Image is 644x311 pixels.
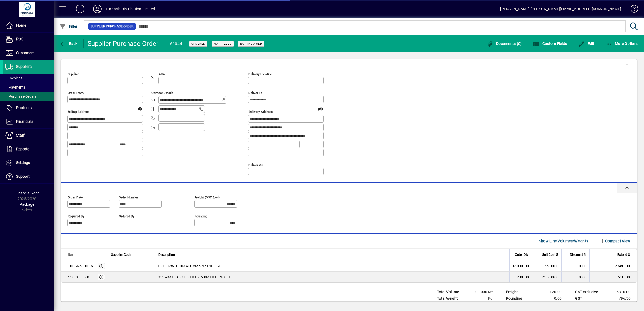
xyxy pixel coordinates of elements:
mat-label: Order from [68,91,84,95]
span: Discount % [570,252,586,258]
a: Knowledge Base [626,1,637,19]
td: 0.00 [536,295,568,302]
span: Custom Fields [533,41,567,46]
a: Support [3,170,54,183]
td: 26.0000 [532,261,561,272]
div: #1044 [169,40,182,48]
a: View on map [316,104,325,113]
span: Support [16,174,30,179]
span: Extend $ [617,252,630,258]
mat-label: Supplier [68,72,79,76]
span: Home [16,23,26,27]
a: View on map [136,104,144,113]
label: Show Line Volumes/Weights [538,238,588,244]
span: Filter [60,24,78,29]
mat-label: Deliver via [248,163,263,167]
a: Staff [3,129,54,142]
span: Back [60,41,78,46]
span: More Options [606,41,639,46]
span: Supplier Code [111,252,131,258]
td: 120.00 [536,289,568,295]
mat-label: Deliver To [248,91,262,95]
a: Products [3,101,54,115]
td: Kg [467,295,499,302]
a: POS [3,33,54,46]
span: Settings [16,160,30,165]
button: Edit [577,39,596,48]
div: 100SN6.100.6 [68,263,93,269]
button: Filter [58,22,79,31]
a: Purchase Orders [3,92,54,101]
span: Invoices [5,76,22,80]
span: Products [16,106,32,110]
div: 550.315.5-8 [68,274,89,280]
td: Total Volume [434,289,467,295]
a: Invoices [3,74,54,83]
td: 255.0000 [532,272,561,282]
mat-label: Freight (GST excl) [195,195,220,199]
td: 796.50 [605,295,637,302]
a: Settings [3,156,54,170]
span: Staff [16,133,25,137]
mat-label: Rounding [195,214,207,218]
mat-label: Ordered by [119,214,134,218]
mat-label: Delivery Location [248,72,272,76]
span: Purchase Orders [5,94,37,99]
span: Financial Year [15,191,39,195]
td: 180.0000 [509,261,532,272]
td: GST [572,295,605,302]
td: 0.0000 M³ [467,289,499,295]
span: Reports [16,147,29,151]
span: Package [20,202,34,207]
span: Supplier Purchase Order [91,24,133,29]
a: Financials [3,115,54,128]
td: Rounding [503,295,536,302]
span: Documents (0) [487,41,522,46]
app-page-header-button: Back [54,39,84,48]
span: Order Qty [515,252,528,258]
span: Payments [5,85,26,89]
button: Custom Fields [532,39,568,48]
span: Edit [578,41,594,46]
td: 0.00 [561,261,589,272]
a: Reports [3,142,54,156]
button: More Options [604,39,640,48]
td: 0.00 [561,272,589,282]
td: GST exclusive [572,289,605,295]
button: Back [58,39,79,48]
span: Not Invoiced [240,42,262,46]
button: Documents (0) [486,39,523,48]
span: Customers [16,51,34,55]
span: Suppliers [16,64,32,69]
td: Total Weight [434,295,467,302]
span: Financials [16,119,33,124]
div: [PERSON_NAME] [PERSON_NAME][EMAIL_ADDRESS][DOMAIN_NAME] [500,5,621,13]
mat-label: Order number [119,195,138,199]
div: Pinnacle Distribution Limited [106,5,155,13]
td: 2.0000 [509,272,532,282]
td: Freight [503,289,536,295]
mat-label: Attn [159,72,165,76]
mat-label: Required by [68,214,84,218]
span: Not Filled [214,42,232,46]
label: Compact View [604,238,630,244]
span: 315MM PVC CULVERT X 5.8MTR LENGTH [158,274,230,280]
a: Customers [3,46,54,60]
span: POS [16,37,23,41]
mat-label: Order date [68,195,83,199]
a: Payments [3,83,54,92]
span: Unit Cost $ [542,252,558,258]
td: 510.00 [589,272,637,282]
button: Profile [89,4,106,14]
span: Item [68,252,74,258]
td: 5310.00 [605,289,637,295]
span: PVC DWV 100MM X 6M SN6 PIPE SOE [158,263,224,269]
div: Supplier Purchase Order [88,39,159,48]
a: Home [3,19,54,32]
td: 4680.00 [589,261,637,272]
button: Add [71,4,89,14]
span: Description [158,252,175,258]
span: Ordered [191,42,205,46]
